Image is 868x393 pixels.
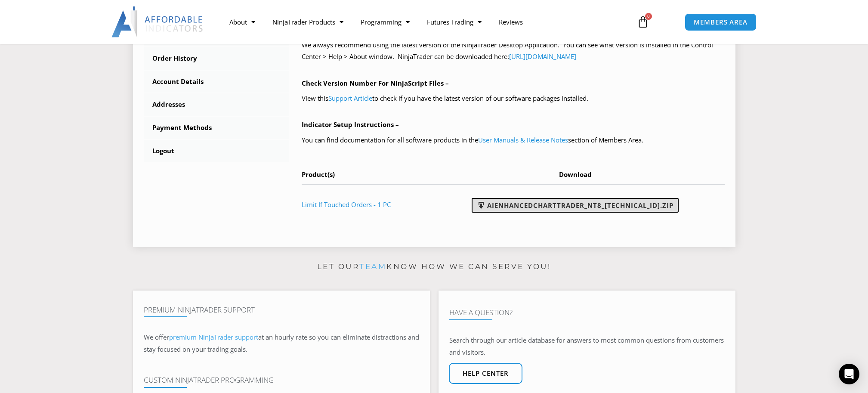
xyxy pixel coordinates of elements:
h4: Custom NinjaTrader Programming [144,376,419,384]
a: team [359,262,386,271]
span: Product(s) [302,170,335,179]
span: Help center [463,370,509,377]
span: We offer [144,333,169,341]
a: Addresses [144,93,289,116]
a: About [221,12,264,32]
span: 0 [645,13,652,20]
a: Account Details [144,71,289,93]
a: MEMBERS AREA [685,13,757,31]
a: Support Article [328,94,372,102]
h4: Have A Question? [449,308,725,317]
a: 0 [624,9,662,34]
a: Logout [144,140,289,162]
a: Help center [449,363,522,384]
p: You can find documentation for all software products in the section of Members Area. [302,134,725,146]
img: LogoAI | Affordable Indicators – NinjaTrader [111,6,204,37]
a: Payment Methods [144,117,289,139]
a: AIEnhancedChartTrader_NT8_[TECHNICAL_ID].zip [472,198,679,213]
a: Limit If Touched Orders - 1 PC [302,200,391,209]
a: premium NinjaTrader support [169,333,258,341]
a: Programming [352,12,418,32]
a: User Manuals & Release Notes [478,136,568,144]
span: Download [559,170,592,179]
nav: Menu [221,12,627,32]
a: NinjaTrader Products [264,12,352,32]
p: Search through our article database for answers to most common questions from customers and visit... [449,334,725,359]
div: Open Intercom Messenger [839,364,859,384]
a: Futures Trading [418,12,490,32]
p: We always recommend using the latest version of the NinjaTrader Desktop Application. You can see ... [302,39,725,63]
span: at an hourly rate so you can eliminate distractions and stay focused on your trading goals. [144,333,419,353]
span: MEMBERS AREA [694,19,748,25]
p: Let our know how we can serve you! [133,260,735,274]
a: [URL][DOMAIN_NAME] [509,52,576,61]
b: Check Version Number For NinjaScript Files – [302,79,449,87]
p: View this to check if you have the latest version of our software packages installed. [302,93,725,105]
a: Reviews [490,12,531,32]
h4: Premium NinjaTrader Support [144,306,419,314]
a: Order History [144,47,289,70]
b: Indicator Setup Instructions – [302,120,399,129]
